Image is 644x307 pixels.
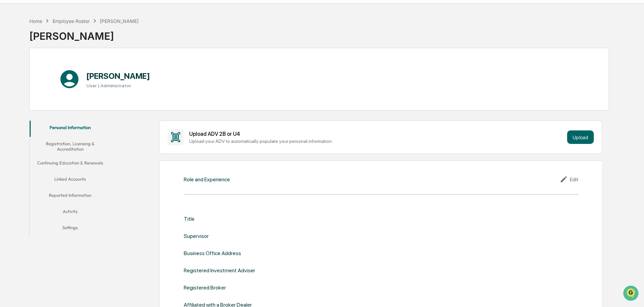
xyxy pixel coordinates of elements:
button: Continuing Education & Renewals [30,156,111,172]
button: Start new chat [115,54,123,62]
span: Pylon [67,114,82,119]
div: secondary tabs example [30,121,111,237]
h1: [PERSON_NAME] [86,71,150,81]
button: Reported Information [30,188,111,205]
div: Supervisor [184,233,209,239]
div: Registered Investment Adviser [184,267,255,274]
div: Home [29,18,42,24]
div: Upload ADV 2B or U4 [189,131,564,137]
span: Preclearance [13,85,43,92]
div: Role and Experience [184,176,230,183]
a: 🖐️Preclearance [4,82,46,94]
div: 🗄️ [49,86,54,91]
span: Data Lookup [13,98,42,104]
img: 1746055101610-c473b297-6a78-478c-a979-82029cc54cd1 [7,52,19,64]
div: Title [184,216,195,222]
a: 🔎Data Lookup [4,95,45,107]
div: Employee Roster [53,18,90,24]
button: Registration, Licensing & Accreditation [30,137,111,156]
div: Upload your ADV to automatically populate your personal information. [189,139,564,144]
div: Business Office Address [184,250,241,256]
button: Upload [567,130,594,144]
span: Attestations [56,85,84,92]
button: Activity [30,205,111,221]
div: We're available if you need us! [23,58,85,64]
a: 🗄️Attestations [46,82,86,94]
div: Edit [560,175,579,183]
button: Personal Information [30,121,111,137]
div: [PERSON_NAME] [100,18,139,24]
div: 🔎 [7,98,12,104]
p: How can we help? [7,14,123,25]
button: Settings [30,221,111,237]
h3: User | Administrator [86,83,150,88]
div: [PERSON_NAME] [29,25,139,42]
div: 🖐️ [7,86,12,91]
iframe: Open customer support [622,285,641,303]
div: Registered Broker [184,284,226,291]
a: Powered byPylon [48,114,82,119]
button: Linked Accounts [30,172,111,188]
div: Start new chat [23,52,111,58]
